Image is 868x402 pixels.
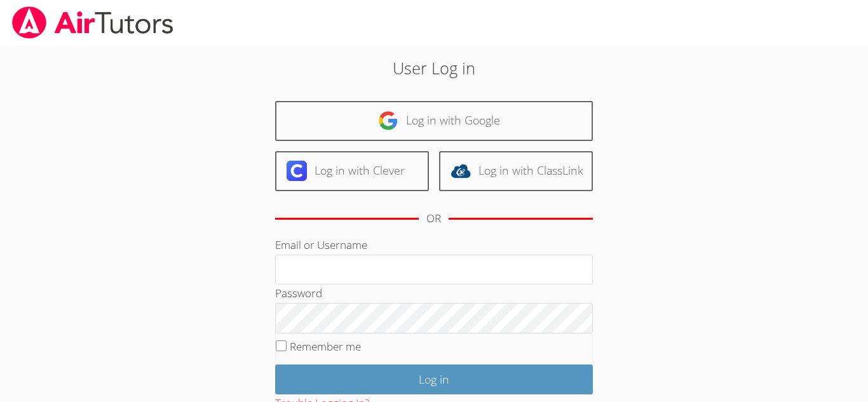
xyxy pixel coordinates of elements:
img: google-logo-50288ca7cdecda66e5e0955fdab243c47b7ad437acaf1139b6f446037453330a.svg [378,111,398,131]
label: Remember me [290,339,361,354]
input: Log in [275,365,593,394]
img: classlink-logo-d6bb404cc1216ec64c9a2012d9dc4662098be43eaf13dc465df04b49fa7ab582.svg [451,161,471,181]
label: Email or Username [275,238,367,252]
a: Log in with Google [275,101,593,141]
div: OR [426,210,441,228]
label: Password [275,286,322,300]
a: Log in with Clever [275,151,429,191]
img: airtutors_banner-c4298cdbf04f3fff15de1276eac7730deb9818008684d7c2e4769d2f7ddbe033.png [11,6,175,39]
a: Log in with ClassLink [439,151,593,191]
img: clever-logo-6eab21bc6e7a338710f1a6ff85c0baf02591cd810cc4098c63d3a4b26e2feb20.svg [287,161,307,181]
h2: User Log in [200,56,668,80]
